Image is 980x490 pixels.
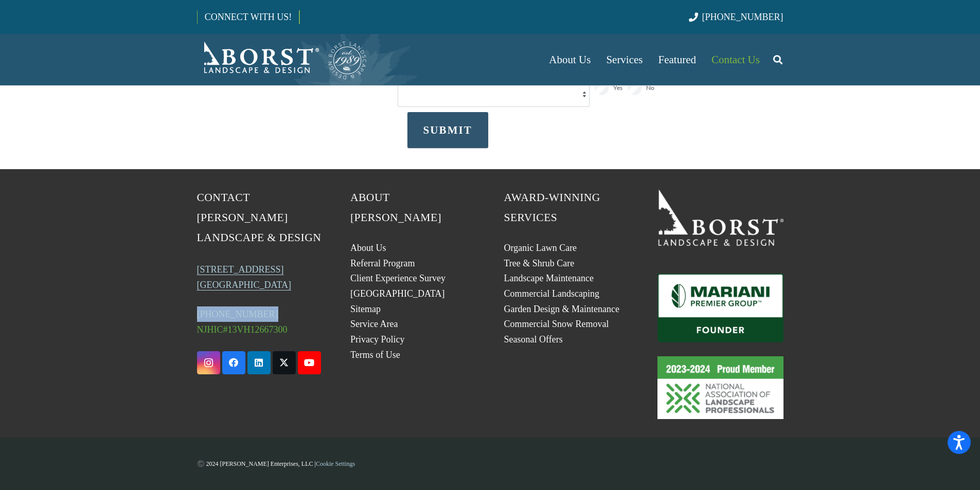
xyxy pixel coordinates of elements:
a: X [273,351,296,374]
span: Award-Winning Services [504,191,600,224]
a: 23-24_Proud_Member_logo [657,356,783,419]
a: LinkedIn [247,351,271,374]
a: Terms of Use [350,350,400,360]
a: [STREET_ADDRESS][GEOGRAPHIC_DATA] [197,264,292,290]
span: No [646,82,654,94]
span: About [PERSON_NAME] [350,191,441,224]
a: About Us [350,243,386,253]
a: Sitemap [350,304,381,314]
input: Yes [595,81,609,95]
a: Facebook [222,351,245,374]
button: SUBMIT [407,112,488,148]
a: Landscape Maintenance [504,273,594,283]
a: Organic Lawn Care [504,243,577,253]
a: Referral Program [350,258,415,268]
a: Tree & Shrub Care [504,258,575,268]
a: Commercial Landscaping [504,288,599,299]
a: [PHONE_NUMBER] [197,309,278,319]
a: Mariani_Badge_Full_Founder [657,274,783,342]
a: Borst-Logo [197,39,368,80]
a: Contact Us [704,34,768,85]
input: No [628,81,642,95]
a: CONNECT WITH US! [198,5,299,29]
a: Cookie Settings [316,460,355,467]
a: Search [768,47,788,72]
select: How did you hear about [PERSON_NAME]?* [398,81,590,107]
a: 19BorstLandscape_Logo_W [657,188,783,245]
span: [PHONE_NUMBER] [702,12,783,22]
span: About Us [549,53,591,66]
a: Garden Design & Maintenance [504,304,619,314]
a: Privacy Policy [350,334,405,344]
a: Service Area [350,319,398,329]
a: Services [598,34,650,85]
a: [PHONE_NUMBER] [689,12,783,22]
p: ©️️️ 2024 [PERSON_NAME] Enterprises, LLC | [197,456,783,471]
span: Services [606,53,643,66]
span: Yes [613,82,622,94]
span: Featured [658,53,696,66]
a: [GEOGRAPHIC_DATA] [350,288,445,299]
span: Contact Us [711,53,760,66]
a: About Us [541,34,598,85]
span: NJHIC#13VH12667300 [197,324,288,335]
a: Seasonal Offers [504,334,563,344]
a: Client Experience Survey [350,273,446,283]
a: YouTube [298,351,321,374]
a: Featured [651,34,704,85]
a: Instagram [197,351,220,374]
span: Contact [PERSON_NAME] Landscape & Design [197,191,322,244]
a: Commercial Snow Removal [504,319,609,329]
